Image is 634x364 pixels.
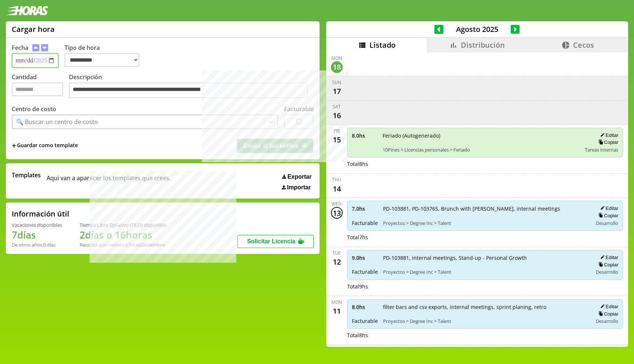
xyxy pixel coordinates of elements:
[141,241,165,248] b: Diciembre
[383,303,588,310] span: filter bars and csv exports, internal meetings, sprint planing, retro
[331,207,343,219] div: 13
[12,105,56,113] label: Centro de costo
[573,40,594,50] span: Cecos
[383,205,588,212] span: PD-103881, PD-103765, Brunch with [PERSON_NAME], internal meetings
[332,250,341,256] div: Tue
[331,256,343,268] div: 12
[383,220,588,226] span: Proyectos > Degree Inc > Talent
[383,318,588,324] span: Proyectos > Degree Inc > Talent
[12,228,62,241] h1: 7 días
[352,205,378,212] span: 7.0 hs
[284,105,314,113] label: Facturable
[331,305,343,317] div: 11
[383,269,588,275] span: Proyectos > Degree Inc > Talent
[331,85,343,97] div: 17
[326,52,628,346] div: scrollable content
[352,268,378,275] span: Facturable
[331,183,343,194] div: 14
[596,139,618,145] button: Copiar
[347,234,623,241] div: Total 7 hs
[65,53,139,67] select: Tipo de hora
[237,235,314,248] button: Solicitar Licencia
[69,73,314,100] label: Descripción
[352,317,378,324] span: Facturable
[596,318,618,324] span: Desarrollo
[12,83,63,96] input: Cantidad
[12,241,62,248] div: De otros años: 0 días
[331,55,342,61] div: Mon
[47,171,171,191] span: Aqui van a aparecer los templates que crees.
[332,201,342,207] div: Wed
[12,171,41,179] span: Templates
[347,283,623,290] div: Total 9 hs
[247,238,295,244] span: Solicitar Licencia
[16,118,98,126] div: 🔍 Buscar un centro de costo
[596,220,618,226] span: Desarrollo
[6,6,48,15] img: logotipo
[598,254,618,261] button: Editar
[383,146,580,153] span: 10Pines > Licencias personales > Feriado
[333,103,341,110] div: Sat
[331,134,343,146] div: 15
[12,209,69,219] h2: Información útil
[585,146,618,153] span: Tareas internas
[352,132,378,139] span: 8.0 hs
[596,212,618,219] button: Copiar
[352,254,378,261] span: 9.0 hs
[12,24,55,34] h1: Cargar hora
[383,132,580,139] span: Feriado (Autogenerado)
[598,205,618,211] button: Editar
[331,110,343,121] div: 16
[461,40,505,50] span: Distribución
[331,299,342,305] div: Mon
[12,44,28,52] label: Fecha
[287,174,311,180] span: Exportar
[12,73,69,100] label: Cantidad
[596,311,618,317] button: Copiar
[12,222,62,228] div: Vacaciones disponibles
[80,241,167,248] div: Recordá que vencen a fin de
[12,142,78,150] span: +Guardar como template
[334,128,340,134] div: Fri
[80,228,167,241] h1: 2 días o 16 horas
[280,173,314,181] button: Exportar
[12,142,16,150] span: +
[332,176,341,183] div: Thu
[287,184,311,191] span: Importar
[369,40,396,50] span: Listado
[352,219,378,226] span: Facturable
[598,303,618,310] button: Editar
[332,79,341,85] div: Sun
[598,132,618,138] button: Editar
[65,44,145,68] label: Tipo de hora
[347,332,623,339] div: Total 8 hs
[352,303,378,310] span: 8.0 hs
[596,269,618,275] span: Desarrollo
[331,61,343,73] div: 18
[383,254,588,261] span: PD-103881, internal meetings, Stand-up - Personal Growth
[347,160,623,167] div: Total 8 hs
[596,262,618,268] button: Copiar
[444,24,511,34] span: Agosto 2025
[80,222,167,228] div: Tiempo Libre Optativo (TiLO) disponible
[69,83,308,98] textarea: Descripción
